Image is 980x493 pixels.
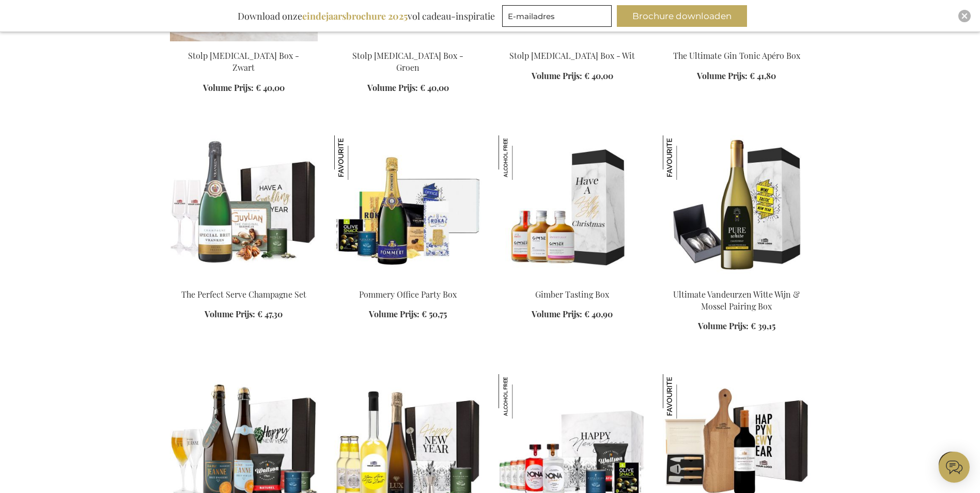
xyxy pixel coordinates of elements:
[499,37,646,47] a: Stolp Digital Detox Box - Wit
[697,70,748,81] span: Volume Prijs:
[663,37,811,47] a: The Ultimate Gin Tonic Apéro Box
[584,70,613,81] span: € 40,00
[170,135,318,280] img: The Perfect Serve Champagne Set
[359,289,457,300] a: Pommery Office Party Box
[663,374,707,419] img: Cheese & Wine Lovers Box
[532,70,582,81] span: Volume Prijs:
[663,276,811,286] a: Ultimate Vandeurzen White Wine & Mussel Pairing Box Ultimate Vandeurzen Witte Wijn & Mossel Pairi...
[334,135,482,280] img: Pommery Office Party Box
[369,309,447,320] a: Volume Prijs: € 50,75
[499,135,543,180] img: Gimber Tasting Box
[257,309,283,319] span: € 47,30
[233,5,500,27] div: Download onze vol cadeau-inspiratie
[535,289,609,300] a: Gimber Tasting Box
[698,320,775,332] a: Volume Prijs: € 39,15
[961,13,968,19] img: Close
[617,5,747,27] button: Brochure downloaden
[369,309,419,319] span: Volume Prijs:
[509,50,635,61] a: Stolp [MEDICAL_DATA] Box - Wit
[420,82,449,93] span: € 40,00
[170,276,318,286] a: The Perfect Serve Champagne Set
[367,82,449,94] a: Volume Prijs: € 40,00
[673,289,800,312] a: Ultimate Vandeurzen Witte Wijn & Mossel Pairing Box
[532,70,613,82] a: Volume Prijs: € 40,00
[302,10,408,22] b: eindejaarsbrochure 2025
[205,309,255,319] span: Volume Prijs:
[750,70,776,81] span: € 41,80
[698,320,749,331] span: Volume Prijs:
[352,50,463,73] a: Stolp [MEDICAL_DATA] Box - Groen
[697,70,776,82] a: Volume Prijs: € 41,80
[367,82,418,93] span: Volume Prijs:
[663,135,707,180] img: Ultimate Vandeurzen Witte Wijn & Mossel Pairing Box
[334,37,482,47] a: Stolp Digital Detox Box - Groen
[499,374,543,419] img: Nona 0% Premium Tasting Box
[422,309,447,319] span: € 50,75
[499,135,646,280] img: Gimber Tasting Box
[958,10,971,22] div: Close
[584,309,613,319] span: € 40,90
[663,135,811,280] img: Ultimate Vandeurzen White Wine & Mussel Pairing Box
[334,135,379,180] img: Pommery Office Party Box
[532,309,613,320] a: Volume Prijs: € 40,90
[751,320,775,331] span: € 39,15
[499,276,646,286] a: Gimber Tasting Box Gimber Tasting Box
[502,5,615,30] form: marketing offers and promotions
[334,276,482,286] a: Pommery Office Party Box Pommery Office Party Box
[181,289,306,300] a: The Perfect Serve Champagne Set
[205,309,283,320] a: Volume Prijs: € 47,30
[502,5,612,27] input: E-mailadres
[673,50,800,61] a: The Ultimate Gin Tonic Apéro Box
[939,452,970,483] iframe: belco-activator-frame
[532,309,582,319] span: Volume Prijs:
